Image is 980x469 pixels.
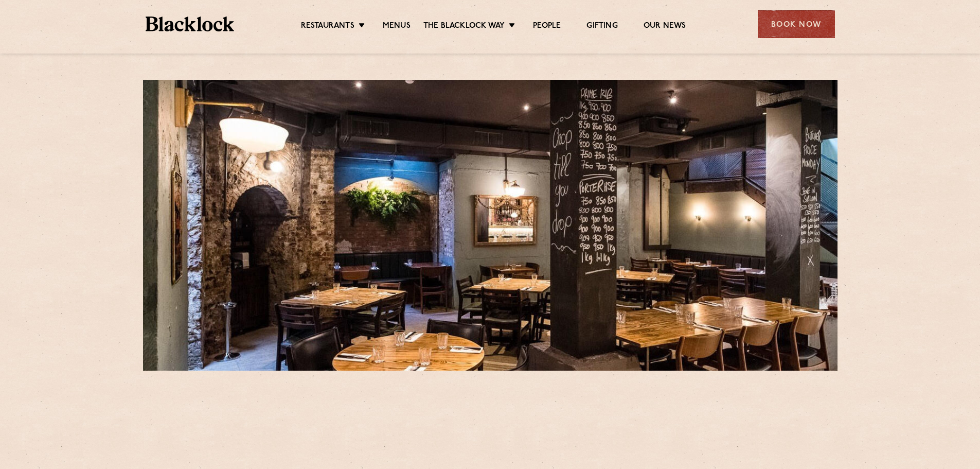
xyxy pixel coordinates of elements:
[383,21,411,32] a: Menus
[758,10,835,38] div: Book Now
[644,21,686,32] a: Our News
[146,16,235,31] img: BL_Textured_Logo-footer-cropped.svg
[533,21,561,32] a: People
[586,21,617,32] a: Gifting
[423,21,505,32] a: The Blacklock Way
[301,21,354,32] a: Restaurants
